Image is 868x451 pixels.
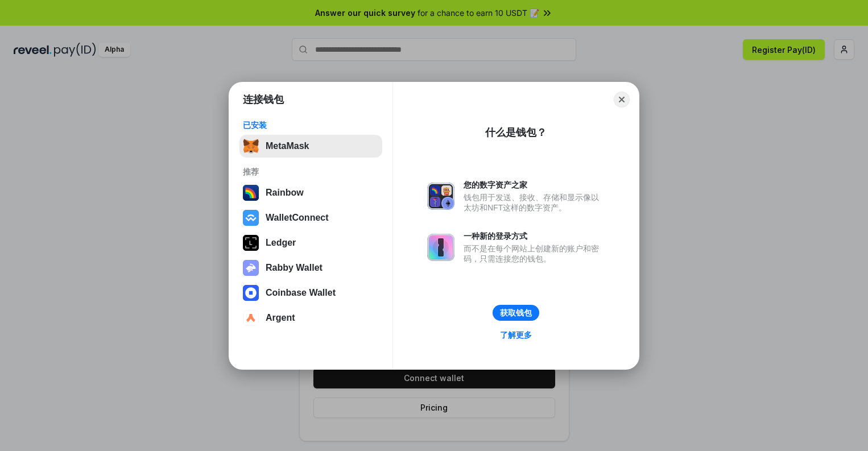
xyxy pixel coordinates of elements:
div: Coinbase Wallet [266,288,336,298]
div: 了解更多 [500,330,532,340]
img: svg+xml,%3Csvg%20xmlns%3D%22http%3A%2F%2Fwww.w3.org%2F2000%2Fsvg%22%20fill%3D%22none%22%20viewBox... [427,183,454,210]
button: Argent [239,307,382,329]
div: 已安装 [243,120,379,130]
button: WalletConnect [239,206,382,229]
div: 获取钱包 [500,308,532,318]
a: 了解更多 [493,328,539,342]
img: svg+xml,%3Csvg%20width%3D%22120%22%20height%3D%22120%22%20viewBox%3D%220%200%20120%20120%22%20fil... [243,185,259,201]
img: svg+xml,%3Csvg%20xmlns%3D%22http%3A%2F%2Fwww.w3.org%2F2000%2Fsvg%22%20width%3D%2228%22%20height%3... [243,235,259,251]
button: Coinbase Wallet [239,282,382,304]
img: svg+xml,%3Csvg%20width%3D%2228%22%20height%3D%2228%22%20viewBox%3D%220%200%2028%2028%22%20fill%3D... [243,210,259,226]
img: svg+xml,%3Csvg%20fill%3D%22none%22%20height%3D%2233%22%20viewBox%3D%220%200%2035%2033%22%20width%... [243,138,259,154]
div: Rainbow [266,188,304,198]
div: MetaMask [266,141,309,151]
img: svg+xml,%3Csvg%20width%3D%2228%22%20height%3D%2228%22%20viewBox%3D%220%200%2028%2028%22%20fill%3D... [243,285,259,301]
button: Rainbow [239,181,382,204]
button: MetaMask [239,135,382,158]
div: 钱包用于发送、接收、存储和显示像以太坊和NFT这样的数字资产。 [464,192,605,213]
div: 您的数字资产之家 [464,180,605,190]
div: 什么是钱包？ [485,126,547,139]
div: Argent [266,313,295,323]
div: WalletConnect [266,213,329,223]
div: 推荐 [243,167,379,177]
div: Ledger [266,238,296,248]
div: Rabby Wallet [266,263,323,273]
img: svg+xml,%3Csvg%20xmlns%3D%22http%3A%2F%2Fwww.w3.org%2F2000%2Fsvg%22%20fill%3D%22none%22%20viewBox... [427,234,454,261]
div: 而不是在每个网站上创建新的账户和密码，只需连接您的钱包。 [464,243,605,264]
img: svg+xml,%3Csvg%20xmlns%3D%22http%3A%2F%2Fwww.w3.org%2F2000%2Fsvg%22%20fill%3D%22none%22%20viewBox... [243,260,259,276]
button: 获取钱包 [493,305,539,321]
h1: 连接钱包 [243,93,284,106]
div: 一种新的登录方式 [464,231,605,241]
img: svg+xml,%3Csvg%20width%3D%2228%22%20height%3D%2228%22%20viewBox%3D%220%200%2028%2028%22%20fill%3D... [243,310,259,326]
button: Ledger [239,231,382,254]
button: Rabby Wallet [239,256,382,279]
button: Close [614,92,630,107]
